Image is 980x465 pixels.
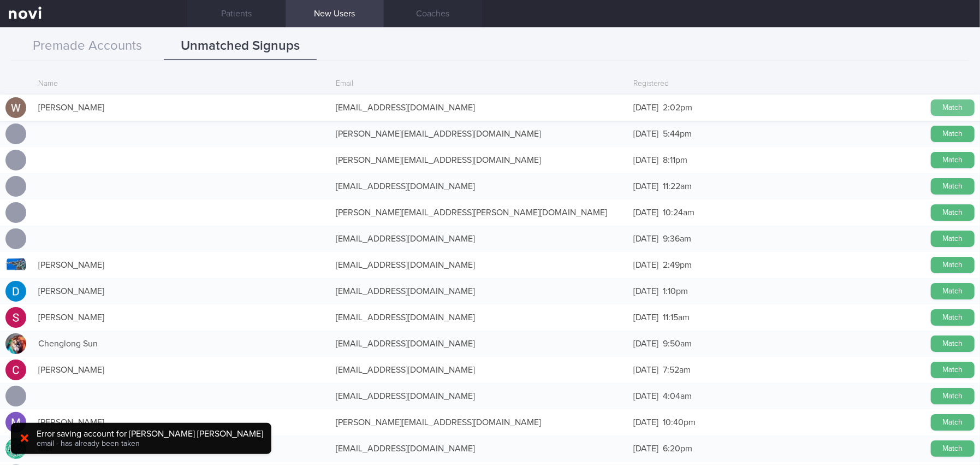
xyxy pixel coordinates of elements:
[330,175,628,197] div: [EMAIL_ADDRESS][DOMAIN_NAME]
[330,202,628,223] div: [PERSON_NAME][EMAIL_ADDRESS][PERSON_NAME][DOMAIN_NAME]
[633,444,658,453] span: [DATE]
[11,33,164,60] button: Premade Accounts
[931,309,975,326] button: Match
[633,182,658,191] span: [DATE]
[931,204,975,221] button: Match
[633,234,658,243] span: [DATE]
[628,74,925,95] div: Registered
[37,428,263,439] div: Error saving account for [PERSON_NAME] [PERSON_NAME]
[33,280,330,302] div: [PERSON_NAME]
[931,231,975,247] button: Match
[33,411,330,433] div: [PERSON_NAME]
[663,418,696,427] span: 10:40pm
[663,103,692,112] span: 2:02pm
[663,339,692,348] span: 9:50am
[663,182,692,191] span: 11:22am
[931,362,975,378] button: Match
[663,234,691,243] span: 9:36am
[330,385,628,407] div: [EMAIL_ADDRESS][DOMAIN_NAME]
[931,388,975,404] button: Match
[330,307,628,328] div: [EMAIL_ADDRESS][DOMAIN_NAME]
[33,74,330,95] div: Name
[931,440,975,457] button: Match
[931,257,975,273] button: Match
[931,126,975,142] button: Match
[330,411,628,433] div: [PERSON_NAME][EMAIL_ADDRESS][DOMAIN_NAME]
[33,254,330,276] div: [PERSON_NAME]
[33,307,330,328] div: [PERSON_NAME]
[931,178,975,195] button: Match
[633,261,658,269] span: [DATE]
[330,149,628,171] div: [PERSON_NAME][EMAIL_ADDRESS][DOMAIN_NAME]
[931,152,975,168] button: Match
[330,254,628,276] div: [EMAIL_ADDRESS][DOMAIN_NAME]
[931,99,975,116] button: Match
[330,228,628,250] div: [EMAIL_ADDRESS][DOMAIN_NAME]
[33,97,330,119] div: [PERSON_NAME]
[633,130,658,138] span: [DATE]
[330,74,628,95] div: Email
[663,392,692,401] span: 4:04am
[663,444,692,453] span: 6:20pm
[330,438,628,460] div: [EMAIL_ADDRESS][DOMAIN_NAME]
[633,339,658,348] span: [DATE]
[633,366,658,374] span: [DATE]
[633,208,658,217] span: [DATE]
[37,440,140,448] span: email - has already been taken
[663,287,688,296] span: 1:10pm
[931,335,975,352] button: Match
[663,261,692,269] span: 2:49pm
[330,97,628,119] div: [EMAIL_ADDRESS][DOMAIN_NAME]
[33,359,330,381] div: [PERSON_NAME]
[33,333,330,355] div: Chenglong Sun
[663,208,694,217] span: 10:24am
[931,414,975,431] button: Match
[663,313,690,322] span: 11:15am
[330,333,628,355] div: [EMAIL_ADDRESS][DOMAIN_NAME]
[330,280,628,302] div: [EMAIL_ADDRESS][DOMAIN_NAME]
[931,283,975,299] button: Match
[633,103,658,112] span: [DATE]
[663,130,692,138] span: 5:44pm
[633,287,658,296] span: [DATE]
[663,156,687,164] span: 8:11pm
[633,313,658,322] span: [DATE]
[330,359,628,381] div: [EMAIL_ADDRESS][DOMAIN_NAME]
[633,156,658,164] span: [DATE]
[330,123,628,145] div: [PERSON_NAME][EMAIL_ADDRESS][DOMAIN_NAME]
[633,418,658,427] span: [DATE]
[663,366,691,374] span: 7:52am
[633,392,658,401] span: [DATE]
[164,33,317,60] button: Unmatched Signups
